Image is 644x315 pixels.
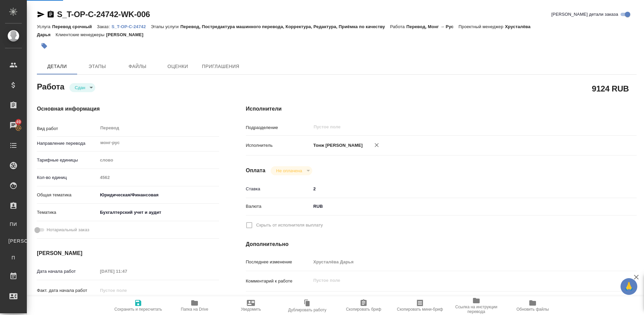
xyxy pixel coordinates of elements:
[335,296,392,315] button: Скопировать бриф
[12,119,25,125] span: 49
[97,24,111,29] p: Заказ:
[111,24,151,29] p: S_T-OP-C-24742
[279,296,335,315] button: Дублировать работу
[106,32,148,37] p: [PERSON_NAME]
[271,166,312,175] div: Сдан
[110,296,166,315] button: Сохранить и пересчитать
[390,24,407,29] p: Работа
[241,307,261,312] span: Уведомить
[111,23,151,29] a: S_T-OP-C-24742
[121,62,154,71] span: Файлы
[8,221,18,228] span: ПИ
[37,174,98,181] p: Кол-во единиц
[37,268,98,275] p: Дата начала работ
[98,207,219,218] div: Бухгалтерский учет и аудит
[311,184,604,194] input: ✎ Введи что-нибудь
[69,83,95,92] div: Сдан
[37,140,98,147] p: Направление перевода
[166,296,223,315] button: Папка на Drive
[551,11,618,18] span: [PERSON_NAME] детали заказа
[246,105,637,113] h4: Исполнители
[246,186,311,192] p: Ставка
[162,62,194,71] span: Оценки
[98,189,219,201] div: Юридическая/Финансовая
[37,287,98,294] p: Факт. дата начала работ
[313,123,588,131] input: Пустое поле
[98,154,219,166] div: слово
[81,62,113,71] span: Этапы
[151,24,180,29] p: Этапы услуги
[346,307,381,312] span: Скопировать бриф
[397,307,443,312] span: Скопировать мини-бриф
[37,24,52,29] p: Услуга
[311,257,604,267] input: Пустое поле
[37,157,98,164] p: Тарифные единицы
[56,32,106,37] p: Клиентские менеджеры
[5,251,22,264] a: П
[41,62,73,71] span: Детали
[98,173,219,182] input: Пустое поле
[592,83,629,94] h2: 9124 RUB
[288,308,326,312] span: Дублировать работу
[37,105,219,113] h4: Основная информация
[223,296,279,315] button: Уведомить
[407,24,459,29] p: Перевод, Монг → Рус
[246,278,311,285] p: Комментарий к работе
[369,138,384,152] button: Удалить исполнителя
[202,62,239,71] span: Приглашения
[8,238,18,244] span: [PERSON_NAME]
[47,227,89,233] span: Нотариальный заказ
[98,286,156,295] input: Пустое поле
[37,10,45,18] button: Скопировать ссылку для ЯМессенджера
[448,296,504,315] button: Ссылка на инструкции перевода
[504,296,561,315] button: Обновить файлы
[37,39,52,53] button: Добавить тэг
[180,24,390,29] p: Перевод, Постредактура машинного перевода, Корректура, Редактура, Приёмка по качеству
[52,24,97,29] p: Перевод срочный
[37,192,98,198] p: Общая тематика
[37,80,64,92] h2: Работа
[246,203,311,210] p: Валюта
[37,24,531,37] p: Хрусталёва Дарья
[2,117,25,134] a: 49
[5,217,22,231] a: ПИ
[246,142,311,149] p: Исполнитель
[311,201,604,212] div: RUB
[246,167,266,175] h4: Оплата
[8,254,18,261] span: П
[57,10,150,19] a: S_T-OP-C-24742-WK-006
[392,296,448,315] button: Скопировать мини-бриф
[37,125,98,132] p: Вид работ
[47,10,55,18] button: Скопировать ссылку
[452,305,500,314] span: Ссылка на инструкции перевода
[246,124,311,131] p: Подразделение
[274,168,304,174] button: Не оплачена
[181,307,208,312] span: Папка на Drive
[37,209,98,216] p: Тематика
[256,222,323,229] span: Скрыть от исполнителя выплату
[246,259,311,265] p: Последнее изменение
[73,85,87,90] button: Сдан
[311,142,363,149] p: Тонж [PERSON_NAME]
[459,24,505,29] p: Проектный менеджер
[98,266,156,276] input: Пустое поле
[5,234,22,248] a: [PERSON_NAME]
[37,249,219,257] h4: [PERSON_NAME]
[114,307,162,312] span: Сохранить и пересчитать
[246,240,637,248] h4: Дополнительно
